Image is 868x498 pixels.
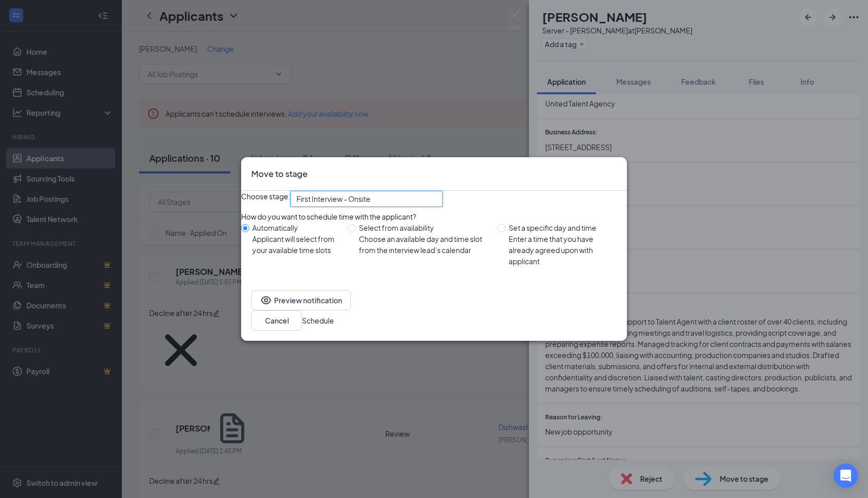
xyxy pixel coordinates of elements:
div: Enter a time that you have already agreed upon with applicant [509,233,619,267]
span: First Interview - Onsite [296,191,371,206]
div: Automatically [252,222,340,233]
div: Choose an available day and time slot from the interview lead’s calendar [359,233,489,256]
button: Cancel [251,310,302,331]
svg: Eye [260,294,272,306]
button: EyePreview notification [251,290,351,310]
div: Open Intercom Messenger [833,464,858,488]
div: How do you want to schedule time with the applicant? [241,211,627,222]
div: Set a specific day and time [509,222,619,233]
button: Schedule [302,315,334,326]
div: Applicant will select from your available time slots [252,233,340,256]
div: Select from availability [359,222,489,233]
h3: Move to stage [251,167,308,181]
span: Choose stage: [241,191,290,207]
